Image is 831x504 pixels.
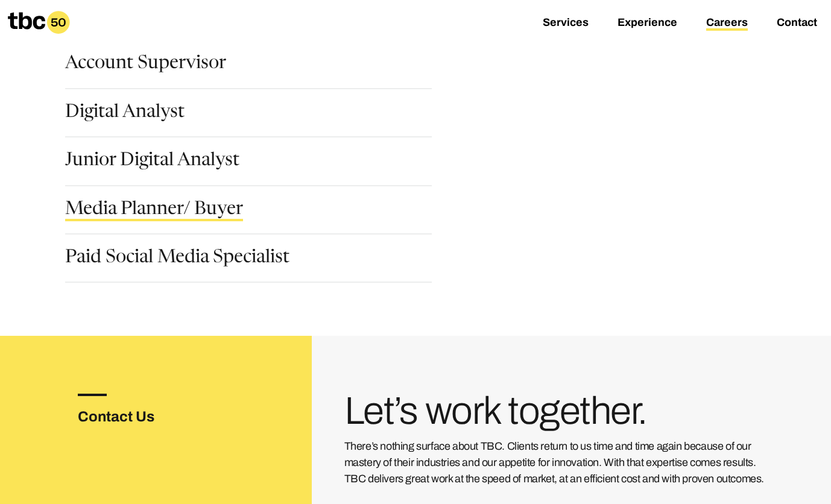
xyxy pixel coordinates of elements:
[65,55,226,75] a: Account Supervisor
[543,16,589,31] a: Services
[65,152,239,172] a: Junior Digital Analyst
[777,16,817,31] a: Contact
[344,438,766,487] p: There’s nothing surface about TBC. Clients return to us time and time again because of our master...
[344,394,766,429] h3: Let’s work together.
[706,16,748,31] a: Careers
[65,249,289,269] a: Paid Social Media Specialist
[78,406,194,427] h3: Contact Us
[65,201,243,221] a: Media Planner/ Buyer
[618,16,677,31] a: Experience
[65,104,185,124] a: Digital Analyst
